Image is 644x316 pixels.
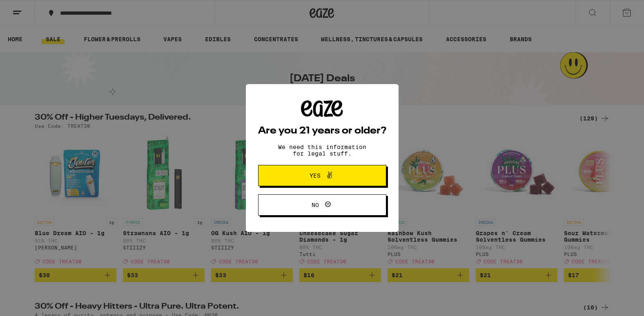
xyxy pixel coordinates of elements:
span: Yes [310,173,321,178]
button: No [258,194,386,216]
h2: Are you 21 years or older? [258,126,386,136]
span: No [312,202,319,208]
button: Yes [258,165,386,186]
p: We need this information for legal stuff. [271,144,373,157]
